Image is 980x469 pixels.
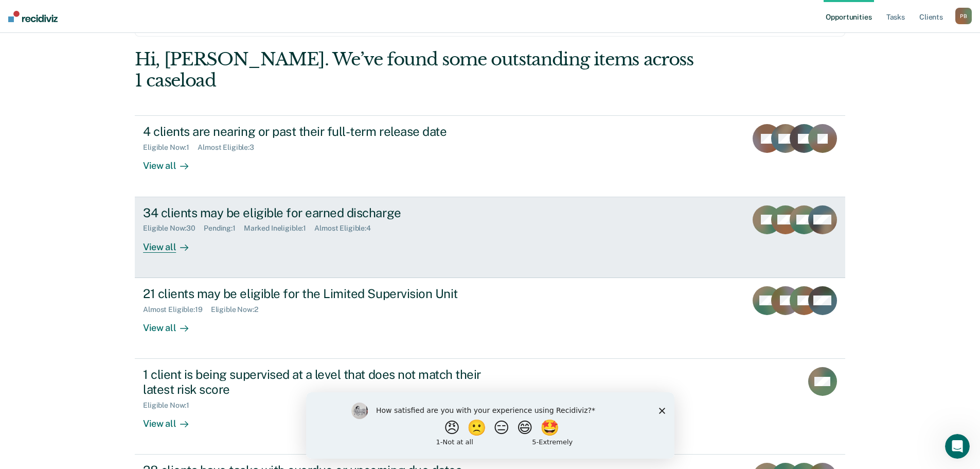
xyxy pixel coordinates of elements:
div: Almost Eligible : 3 [198,143,262,152]
div: View all [143,233,201,253]
a: 1 client is being supervised at a level that does not match their latest risk scoreEligible Now:1... [135,359,845,455]
div: View all [143,314,201,334]
div: View all [143,409,201,429]
a: 34 clients may be eligible for earned dischargeEligible Now:30Pending:1Marked Ineligible:1Almost ... [135,197,845,278]
a: 21 clients may be eligible for the Limited Supervision UnitAlmost Eligible:19Eligible Now:2View all [135,278,845,359]
div: Eligible Now : 1 [143,401,198,410]
div: 21 clients may be eligible for the Limited Supervision Unit [143,286,504,301]
div: Eligible Now : 30 [143,224,204,233]
div: View all [143,152,201,172]
div: 4 clients are nearing or past their full-term release date [143,124,504,139]
div: 34 clients may be eligible for earned discharge [143,205,504,220]
img: Recidiviz [8,11,58,22]
a: 4 clients are nearing or past their full-term release dateEligible Now:1Almost Eligible:3View all [135,115,845,197]
div: Almost Eligible : 4 [314,224,379,233]
div: P B [955,8,972,24]
div: Eligible Now : 1 [143,143,198,152]
div: 1 client is being supervised at a level that does not match their latest risk score [143,367,504,397]
div: Almost Eligible : 19 [143,305,211,314]
div: Marked Ineligible : 1 [244,224,314,233]
button: PB [955,8,972,24]
iframe: Intercom live chat [945,434,970,459]
div: Pending : 1 [204,224,244,233]
div: Eligible Now : 2 [211,305,266,314]
iframe: Survey by Kim from Recidiviz [306,392,674,459]
div: Hi, [PERSON_NAME]. We’ve found some outstanding items across 1 caseload [135,49,703,91]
